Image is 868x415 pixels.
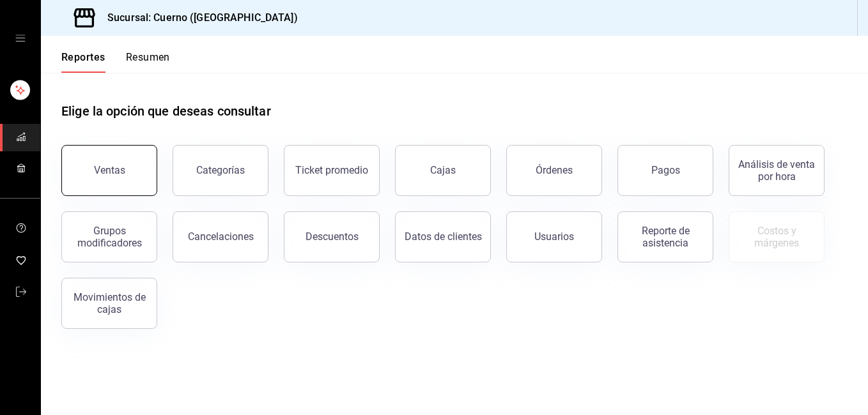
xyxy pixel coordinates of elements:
[617,211,713,262] button: Reporte de asistencia
[196,164,245,176] div: Categorías
[295,164,368,176] div: Ticket promedio
[61,145,157,196] button: Ventas
[506,145,602,196] button: Órdenes
[126,51,170,73] button: Resumen
[536,164,573,176] div: Órdenes
[737,158,816,183] div: Análisis de venta por hora
[70,225,149,249] div: Grupos modificadores
[61,51,105,73] button: Reportes
[405,230,482,243] div: Datos de clientes
[506,211,602,262] button: Usuarios
[284,211,380,262] button: Descuentos
[737,225,816,249] div: Costos y márgenes
[188,230,254,243] div: Cancelaciones
[15,33,26,43] button: open drawer
[395,145,491,196] button: Cajas
[61,211,157,262] button: Grupos modificadores
[94,164,125,176] div: Ventas
[97,10,298,26] h3: Sucursal: Cuerno ([GEOGRAPHIC_DATA])
[534,230,574,243] div: Usuarios
[61,102,271,121] h1: Elige la opción que deseas consultar
[395,211,491,262] button: Datos de clientes
[651,164,680,176] div: Pagos
[729,211,825,262] button: Contrata inventarios para ver este reporte
[626,225,705,249] div: Reporte de asistencia
[173,145,268,196] button: Categorías
[617,145,713,196] button: Pagos
[430,164,456,176] div: Cajas
[61,278,157,329] button: Movimientos de cajas
[173,211,268,262] button: Cancelaciones
[729,145,825,196] button: Análisis de venta por hora
[306,230,359,243] div: Descuentos
[284,145,380,196] button: Ticket promedio
[61,51,170,73] div: navigation tabs
[70,291,149,315] div: Movimientos de cajas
